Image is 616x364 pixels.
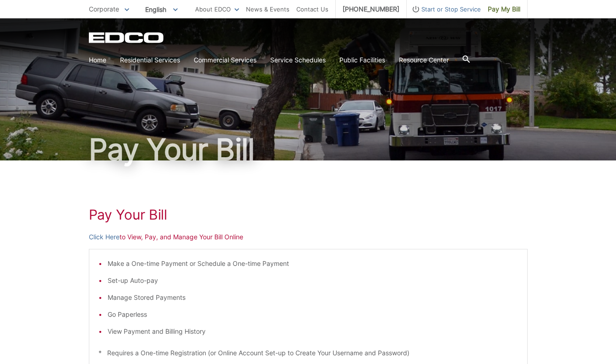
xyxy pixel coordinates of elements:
[89,232,120,242] a: Click Here
[270,55,326,65] a: Service Schedules
[108,259,518,269] li: Make a One-time Payment or Schedule a One-time Payment
[98,348,518,358] p: * Requires a One-time Registration (or Online Account Set-up to Create Your Username and Password)
[89,135,528,164] h1: Pay Your Bill
[89,55,106,65] a: Home
[108,292,518,303] li: Manage Stored Payments
[89,32,165,43] a: EDCD logo. Return to the homepage.
[246,4,289,14] a: News & Events
[120,55,180,65] a: Residential Services
[195,4,239,14] a: About EDCO
[108,326,518,336] li: View Payment and Billing History
[194,55,256,65] a: Commercial Services
[89,232,528,242] p: to View, Pay, and Manage Your Bill Online
[296,4,328,14] a: Contact Us
[488,4,520,14] span: Pay My Bill
[138,2,185,17] span: English
[399,55,449,65] a: Resource Center
[89,206,528,223] h1: Pay Your Bill
[108,276,518,286] li: Set-up Auto-pay
[89,5,119,13] span: Corporate
[339,55,385,65] a: Public Facilities
[108,309,518,320] li: Go Paperless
